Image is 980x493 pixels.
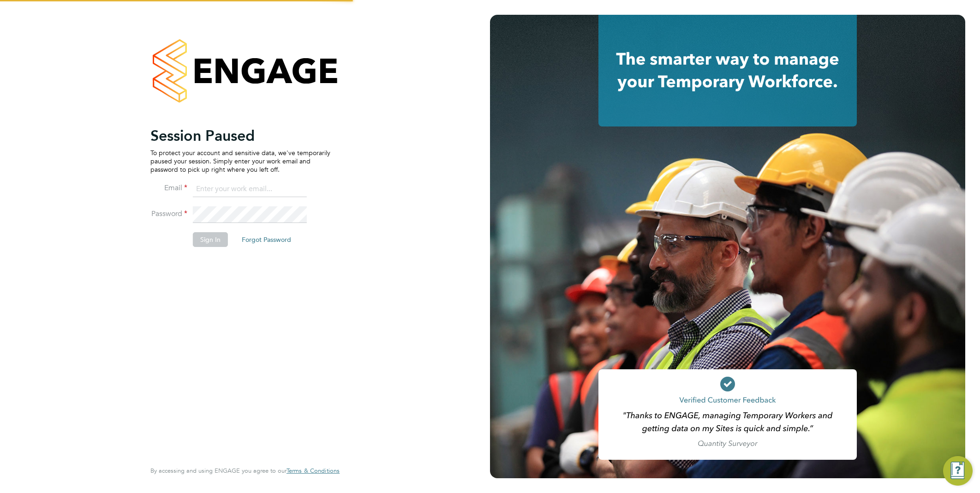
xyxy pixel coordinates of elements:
button: Sign In [193,232,228,247]
button: Engage Resource Center [943,456,973,486]
p: To protect your account and sensitive data, we've temporarily paused your session. Simply enter y... [150,149,330,174]
a: Terms & Conditions [287,467,340,475]
h2: Session Paused [150,126,330,145]
label: Email [150,183,187,193]
button: Forgot Password [234,232,299,247]
label: Password [150,209,187,219]
input: Enter your work email... [193,181,307,198]
span: By accessing and using ENGAGE you agree to our [150,467,340,475]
